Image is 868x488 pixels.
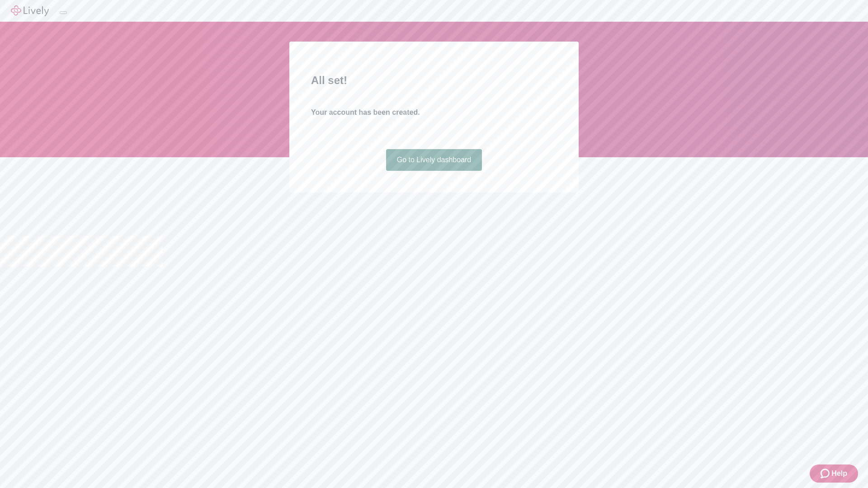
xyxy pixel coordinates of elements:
[11,5,49,16] img: Lively
[386,149,482,171] a: Go to Lively dashboard
[60,11,67,14] button: Log out
[831,468,847,479] span: Help
[311,72,557,89] h2: All set!
[821,468,831,479] svg: Zendesk support icon
[311,107,557,118] h4: Your account has been created.
[810,465,858,483] button: Zendesk support iconHelp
